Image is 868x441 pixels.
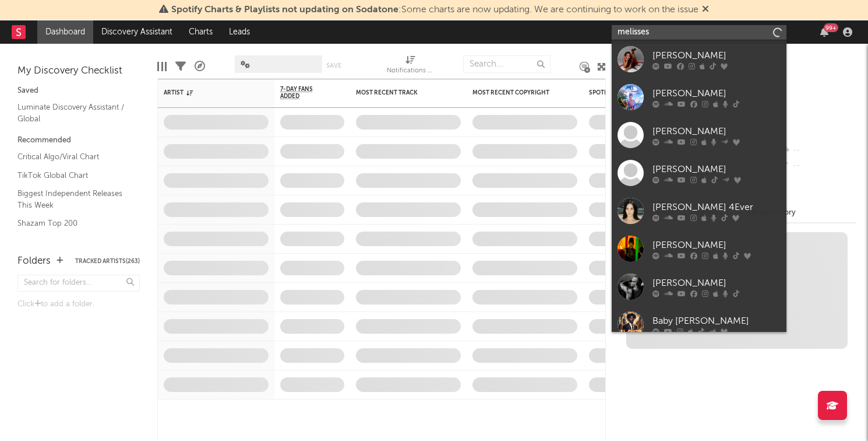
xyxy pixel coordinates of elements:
div: [PERSON_NAME] [652,86,781,100]
div: Filters [175,50,186,83]
div: Recommended [17,134,140,148]
div: [PERSON_NAME] [652,276,781,290]
div: -- [779,143,856,158]
a: Shazam Top 200 [17,217,128,230]
div: Notifications (Artist) [387,64,433,78]
div: Baby [PERSON_NAME] [652,314,781,328]
span: Dismiss [702,5,709,15]
div: Most Recent Track [356,89,443,96]
div: Spotify Monthly Listeners [589,89,676,96]
button: Save [326,62,341,69]
div: [PERSON_NAME] [652,238,781,252]
div: Folders [17,254,51,268]
a: Baby [PERSON_NAME] [612,306,786,344]
div: Click to add a folder. [17,297,140,311]
a: [PERSON_NAME] [612,154,786,192]
a: [PERSON_NAME] [612,116,786,154]
a: Discovery Assistant [93,20,181,44]
a: Dashboard [37,20,93,44]
div: Saved [17,84,140,98]
button: 99+ [820,27,828,37]
a: Luminate Discovery Assistant / Global [17,101,128,125]
div: Notifications (Artist) [387,50,433,83]
a: Charts [181,20,221,44]
input: Search for artists [612,25,786,40]
div: Artist [164,89,251,96]
a: [PERSON_NAME] [612,268,786,306]
a: Critical Algo/Viral Chart [17,150,128,163]
span: 7-Day Fans Added [280,86,327,100]
div: [PERSON_NAME] [652,48,781,62]
div: Edit Columns [157,50,167,83]
div: 99 + [824,23,838,32]
div: -- [779,158,856,173]
div: Most Recent Copyright [472,89,560,96]
span: : Some charts are now updating. We are continuing to work on the issue [171,5,698,15]
a: [PERSON_NAME] 4Ever [612,192,786,230]
div: [PERSON_NAME] 4Ever [652,200,781,214]
input: Search for folders... [17,275,140,292]
div: A&R Pipeline [195,50,205,83]
a: Leads [221,20,258,44]
div: [PERSON_NAME] [652,162,781,176]
a: TikTok Global Chart [17,169,128,182]
div: My Discovery Checklist [17,64,140,78]
input: Search... [463,55,551,73]
div: [PERSON_NAME] [652,124,781,138]
span: Spotify Charts & Playlists not updating on Sodatone [171,5,398,15]
a: [PERSON_NAME] [612,78,786,116]
button: Tracked Artists(263) [75,258,140,264]
a: Biggest Independent Releases This Week [17,187,128,211]
a: [PERSON_NAME] [612,40,786,78]
a: [PERSON_NAME] [612,230,786,268]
